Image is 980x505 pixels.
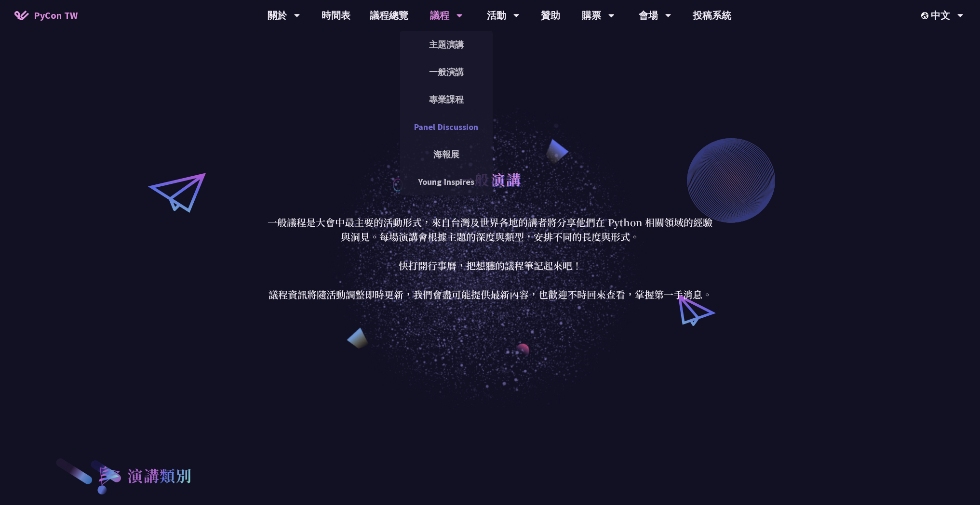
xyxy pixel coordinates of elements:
[127,464,192,487] h2: 演講類別
[5,3,87,27] a: PyCon TW
[14,11,29,20] img: Home icon of PyCon TW 2025
[89,457,127,493] img: heading-bullet
[400,88,493,111] a: 專業課程
[400,61,493,83] a: 一般演講
[400,116,493,138] a: Panel Discussion
[34,8,78,23] span: PyCon TW
[266,215,714,302] p: 一般議程是大會中最主要的活動形式，來自台灣及世界各地的講者將分享他們在 Python 相關領域的經驗與洞見。每場演講會根據主題的深度與類型，安排不同的長度與形式。 快打開行事曆，把想聽的議程筆記...
[400,143,493,166] a: 海報展
[400,33,493,56] a: 主題演講
[400,170,493,193] a: Young Inspires
[921,12,931,19] img: Locale Icon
